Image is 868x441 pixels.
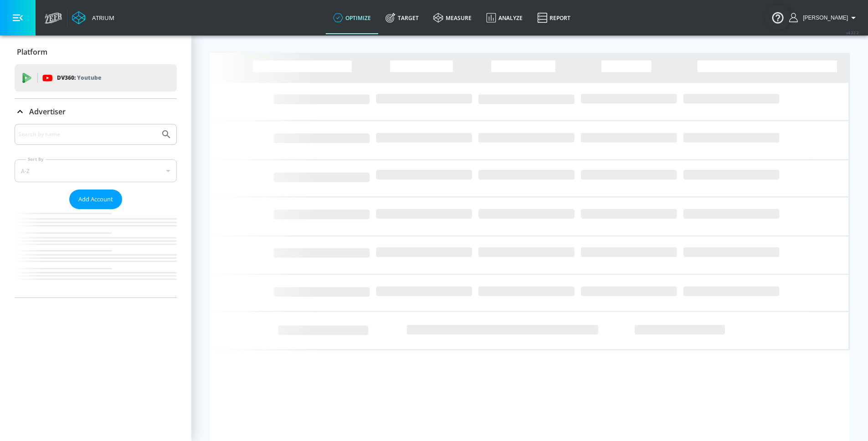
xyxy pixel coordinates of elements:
[72,11,114,25] a: Atrium
[846,30,859,35] span: v 4.22.2
[15,124,177,297] div: Advertiser
[88,14,114,22] div: Atrium
[378,1,426,34] a: Target
[29,107,66,117] p: Advertiser
[15,39,177,65] div: Platform
[799,15,848,21] span: login as: victor.avalos@zefr.com
[15,64,177,92] div: DV360: Youtube
[18,128,156,140] input: Search by name
[530,1,578,34] a: Report
[57,73,101,83] p: DV360:
[77,73,101,82] p: Youtube
[15,159,177,182] div: A-Z
[15,209,177,297] nav: list of Advertiser
[15,99,177,124] div: Advertiser
[326,1,378,34] a: optimize
[426,1,479,34] a: measure
[789,12,859,23] button: [PERSON_NAME]
[765,5,791,30] button: Open Resource Center
[69,190,122,209] button: Add Account
[26,156,46,162] label: Sort By
[17,47,47,57] p: Platform
[78,194,113,205] span: Add Account
[479,1,530,34] a: Analyze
